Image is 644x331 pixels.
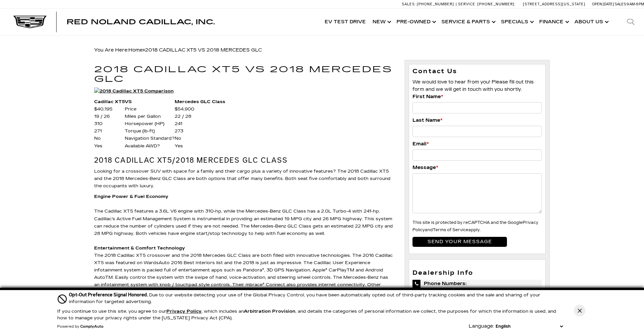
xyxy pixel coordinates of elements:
[94,142,125,150] td: Yes
[615,2,627,6] span: Sales:
[244,309,295,314] strong: Arbitration Provision
[94,127,125,135] td: 271
[125,142,175,150] td: Available AWD?
[412,280,542,288] span: Phone Numbers:
[412,237,507,247] input: Send your message
[412,164,438,171] label: Message
[145,47,262,53] span: 2018 CADILLAC XT5 VS 2018 MERCEDES GLC
[571,9,611,35] a: About Us
[94,194,168,199] span: Engine Power & Fuel Economy
[69,291,564,305] div: Due to our website detecting your use of the Global Privacy Control, you have been automatically ...
[128,47,262,53] span: »
[369,9,393,35] a: New
[438,9,498,35] a: Service & Parts
[592,2,614,6] span: Open [DATE]
[128,47,143,53] a: Home
[433,228,468,232] a: Terms of Service
[125,98,175,105] th: VS
[67,19,215,25] a: Red Noland Cadillac, Inc.
[417,2,454,6] span: [PHONE_NUMBER]
[94,135,125,142] td: No
[456,2,516,6] a: Service: [PHONE_NUMBER]
[80,325,103,329] a: ComplyAuto
[94,98,125,105] th: Cadillac XT5
[412,68,542,75] h3: Contact Us
[57,325,103,329] div: Powered by
[94,253,393,295] span: The 2018 Cadillac XT5 crossover and the 2018 Mercedes GLC Class are both filled with innovative t...
[175,120,225,127] td: 241
[125,127,175,135] td: Torque (lb-ft)
[412,79,534,92] span: We would love to hear from you! Please fill out this form and we will get in touch with you shortly.
[412,270,542,276] h3: Dealership Info
[67,18,215,26] span: Red Noland Cadillac, Inc.
[412,117,442,124] label: Last Name
[498,9,536,35] a: Specials
[175,135,225,142] td: No
[627,2,644,6] span: 9 AM-6 PM
[523,2,585,6] a: [STREET_ADDRESS][US_STATE]
[125,105,175,113] td: Price
[458,2,476,6] span: Service:
[477,2,515,6] span: [PHONE_NUMBER]
[175,113,225,120] td: 22 / 28
[57,309,556,321] p: If you continue to use this site, you agree to our , which includes an , and details the categori...
[94,65,395,84] h1: 2018 CADILLAC XT5 VS 2018 MERCEDES GLC
[412,93,443,100] label: First Name
[412,140,429,148] label: Email
[494,323,564,330] select: Language Select
[175,142,225,150] td: Yes
[69,292,149,298] span: Opt-Out Preference Signal Honored .
[402,2,416,6] span: Sales:
[94,105,125,113] td: $40,195
[94,47,262,53] span: You Are Here:
[175,98,225,105] th: Mercedes GLC Class
[175,127,225,135] td: 273
[125,113,175,120] td: Miles per Gallon
[94,46,550,55] div: Breadcrumbs
[166,309,202,314] a: Privacy Policy
[412,220,538,232] small: This site is protected by reCAPTCHA and the Google and apply.
[402,2,456,6] a: Sales: [PHONE_NUMBER]
[536,9,571,35] a: Finance
[321,9,369,35] a: EV Test Drive
[94,113,125,120] td: 19 / 26
[94,87,174,95] img: 2018 Cadillac XT5 Comparison
[175,105,225,113] td: $54,900
[94,246,185,251] span: Entertainment & Comfort Technology
[94,209,393,236] span: The Cadillac XT5 features a 3.6L V6 engine with 310-hp, while the Mercedes-Benz GLC Class has a 2...
[94,120,125,127] td: 310
[125,135,175,142] td: Navigation Standard?
[94,169,391,189] span: Looking for a crossover SUV with space for a family and their cargo plus a variety of innovative ...
[412,220,538,232] a: Privacy Policy
[469,324,494,329] div: Language:
[13,16,47,28] img: Cadillac Dark Logo with Cadillac White Text
[125,120,175,127] td: Horsepower (HP)
[393,9,438,35] a: Pre-Owned
[94,156,395,164] h2: 2018 CADILLAC XT5/2018 MERCEDES GLC CLASS
[574,305,585,316] button: Close Button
